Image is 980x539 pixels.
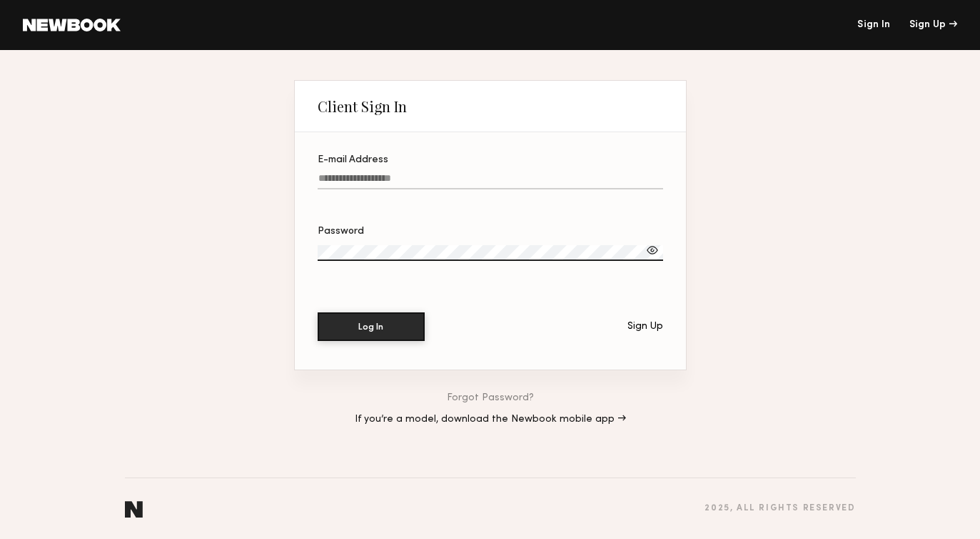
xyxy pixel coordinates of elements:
[318,245,663,261] input: Password
[909,20,957,30] div: Sign Up
[355,415,626,425] a: If you’re a model, download the Newbook mobile app →
[627,322,663,332] div: Sign Up
[318,312,425,341] button: Log In
[447,393,534,403] a: Forgot Password?
[318,98,407,115] div: Client Sign In
[857,20,890,30] a: Sign In
[318,227,663,237] div: Password
[704,504,855,513] div: 2025 , all rights reserved
[318,173,663,189] input: E-mail Address
[318,155,663,165] div: E-mail Address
